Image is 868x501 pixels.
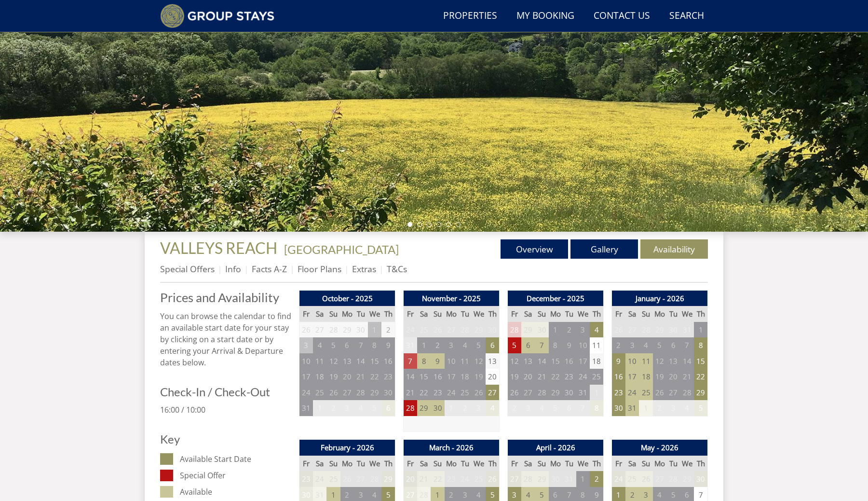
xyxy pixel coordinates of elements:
[326,400,340,416] td: 2
[404,337,417,353] td: 31
[508,291,604,306] th: December - 2025
[445,369,458,385] td: 17
[653,337,666,353] td: 5
[521,337,535,353] td: 6
[280,242,399,256] span: -
[653,456,666,472] th: Mo
[160,291,291,304] h2: Prices and Availability
[417,322,431,338] td: 25
[160,310,291,368] p: You can browse the calendar to find an available start date for your stay by clicking on a start ...
[326,369,340,385] td: 19
[326,385,340,401] td: 26
[694,306,707,322] th: Th
[612,440,708,456] th: May - 2026
[549,353,562,369] td: 15
[486,456,499,472] th: Th
[472,456,486,472] th: We
[439,5,501,27] a: Properties
[313,400,326,416] td: 1
[590,456,603,472] th: Th
[417,471,431,487] td: 21
[381,322,395,338] td: 2
[431,385,444,401] td: 23
[562,385,576,401] td: 30
[521,353,535,369] td: 13
[340,306,354,322] th: Mo
[284,242,399,256] a: [GEOGRAPHIC_DATA]
[381,337,395,353] td: 9
[508,471,521,487] td: 27
[340,456,354,472] th: Mo
[326,353,340,369] td: 12
[653,471,666,487] td: 27
[639,400,652,416] td: 1
[680,369,694,385] td: 21
[160,238,280,257] a: VALLEYS REACH
[590,385,603,401] td: 1
[486,385,499,401] td: 27
[694,400,707,416] td: 5
[680,385,694,401] td: 28
[458,400,472,416] td: 2
[326,306,340,322] th: Su
[472,471,486,487] td: 25
[521,471,535,487] td: 28
[313,353,326,369] td: 11
[368,353,381,369] td: 15
[299,353,313,369] td: 10
[404,322,417,338] td: 24
[590,353,603,369] td: 18
[299,291,395,306] th: October - 2025
[680,471,694,487] td: 29
[680,337,694,353] td: 7
[417,400,431,416] td: 29
[298,263,341,275] a: Floor Plans
[458,369,472,385] td: 18
[653,385,666,401] td: 26
[508,456,521,472] th: Fr
[639,369,652,385] td: 18
[639,353,652,369] td: 11
[431,471,444,487] td: 22
[354,337,367,353] td: 7
[680,353,694,369] td: 14
[299,471,313,487] td: 23
[612,456,625,472] th: Fr
[576,456,590,472] th: We
[381,471,395,487] td: 29
[625,353,639,369] td: 10
[680,322,694,338] td: 31
[576,400,590,416] td: 7
[472,306,486,322] th: We
[625,337,639,353] td: 3
[404,440,500,456] th: March - 2026
[549,369,562,385] td: 22
[666,385,680,401] td: 27
[576,369,590,385] td: 24
[431,337,444,353] td: 2
[354,322,367,338] td: 30
[665,5,708,27] a: Search
[417,456,431,472] th: Sa
[431,322,444,338] td: 26
[535,337,548,353] td: 7
[576,471,590,487] td: 1
[252,263,287,275] a: Facts A-Z
[381,456,395,472] th: Th
[508,440,604,456] th: April - 2026
[521,400,535,416] td: 3
[535,353,548,369] td: 14
[521,369,535,385] td: 20
[458,337,472,353] td: 4
[549,322,562,338] td: 1
[486,400,499,416] td: 4
[562,456,576,472] th: Tu
[501,239,568,259] a: Overview
[368,322,381,338] td: 1
[404,291,500,306] th: November - 2025
[404,456,417,472] th: Fr
[521,456,535,472] th: Sa
[694,471,707,487] td: 30
[694,456,707,472] th: Th
[381,306,395,322] th: Th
